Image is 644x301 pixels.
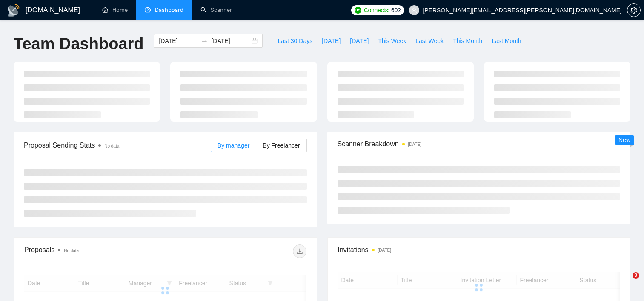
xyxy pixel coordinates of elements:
[102,6,128,14] a: homeHome
[415,36,444,45] span: Last Week
[487,34,526,48] button: Last Month
[618,136,630,143] span: New
[408,142,421,147] time: [DATE]
[453,36,482,45] span: This Month
[627,3,641,17] button: setting
[200,6,232,14] a: searchScanner
[159,36,197,45] input: Start date
[345,34,373,48] button: [DATE]
[7,4,20,17] img: logo
[24,140,211,150] span: Proposal Sending Stats
[338,244,620,255] span: Invitations
[322,36,341,45] span: [DATE]
[211,36,250,45] input: End date
[218,142,249,149] span: By manager
[263,142,300,149] span: By Freelancer
[355,7,361,14] img: upwork-logo.png
[14,34,143,54] h1: Team Dashboard
[201,37,208,44] span: swap-right
[145,7,151,13] span: dashboard
[155,6,183,14] span: Dashboard
[278,36,312,45] span: Last 30 Days
[201,37,208,44] span: to
[378,248,391,253] time: [DATE]
[64,248,79,253] span: No data
[411,34,448,48] button: Last Week
[317,34,345,48] button: [DATE]
[615,272,635,292] iframe: Intercom live chat
[411,7,417,13] span: user
[627,7,641,14] a: setting
[448,34,487,48] button: This Month
[24,244,165,258] div: Proposals
[627,7,640,14] span: setting
[373,34,411,48] button: This Week
[273,34,317,48] button: Last 30 Days
[378,36,406,45] span: This Week
[633,272,639,279] span: 9
[104,144,119,148] span: No data
[364,6,389,15] span: Connects:
[350,36,369,45] span: [DATE]
[338,139,621,149] span: Scanner Breakdown
[391,6,401,15] span: 602
[492,36,521,45] span: Last Month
